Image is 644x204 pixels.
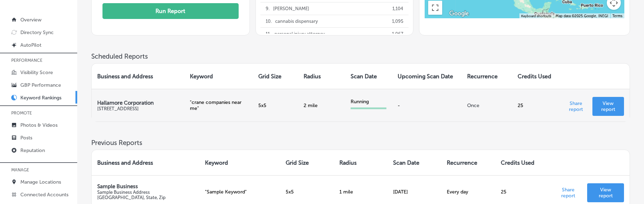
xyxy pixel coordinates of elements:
p: Share report [555,185,582,199]
button: Run Report [102,3,239,19]
div: Running [351,99,386,105]
td: - [392,89,462,121]
th: Recurrence [441,150,495,175]
span: Map data ©2025 Google, INEGI [556,14,608,18]
p: Sample Business Address [GEOGRAPHIC_DATA], State, Zip [97,190,194,200]
img: Google [447,9,471,18]
p: 10 . [266,15,272,27]
p: 1,104 [392,2,403,15]
p: GBP Performance [20,82,61,88]
th: Keyword [184,64,253,89]
a: Open this area in Google Maps (opens a new window) [447,9,471,18]
th: Radius [334,150,387,175]
td: 25 [512,89,559,121]
p: Manage Locations [20,179,61,185]
th: Scan Date [387,150,441,175]
th: Business and Address [92,64,184,89]
button: Toggle fullscreen view [428,1,442,15]
th: Business and Address [92,150,199,175]
th: Scan Date [345,64,392,89]
th: Upcoming Scan Date [392,64,462,89]
a: Terms (opens in new tab) [612,14,622,18]
p: Visibility Score [20,70,53,75]
th: Radius [298,64,345,89]
p: Posts [20,135,32,141]
td: 2 mile [298,89,345,121]
p: Directory Sync [20,29,54,35]
p: 1,067 [392,28,403,40]
th: Credits Used [495,150,549,175]
h3: Scheduled Reports [91,52,630,60]
p: Keyword Rankings [20,95,61,101]
a: View report [587,183,624,202]
th: Grid Size [280,150,334,175]
p: Reputation [20,147,45,153]
p: [STREET_ADDRESS] [97,106,179,111]
p: AutoPilot [20,42,41,48]
th: Credits Used [512,64,559,89]
p: 9 . [266,2,270,15]
p: [PERSON_NAME] [273,2,309,15]
td: 5 x 5 [253,89,298,121]
p: " crane companies near me " [190,99,247,111]
h3: Previous Reports [91,139,630,147]
p: View report [598,100,618,112]
p: Once [467,103,506,108]
p: Connected Accounts [20,192,68,198]
p: personal injury attorney [274,28,325,40]
p: Hallamore Corporation [97,100,179,106]
p: View report [593,187,618,199]
p: 11 . [266,28,271,40]
p: Sample Business [97,183,194,190]
th: Grid Size [253,64,298,89]
a: View report [592,97,624,116]
p: Overview [20,17,41,23]
p: cannabis dispensary [275,15,318,27]
p: 1,095 [392,15,403,27]
th: Keyword [199,150,280,175]
p: Share report [565,98,587,112]
p: Photos & Videos [20,122,58,128]
button: Keyboard shortcuts [521,14,551,19]
th: Recurrence [462,64,512,89]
